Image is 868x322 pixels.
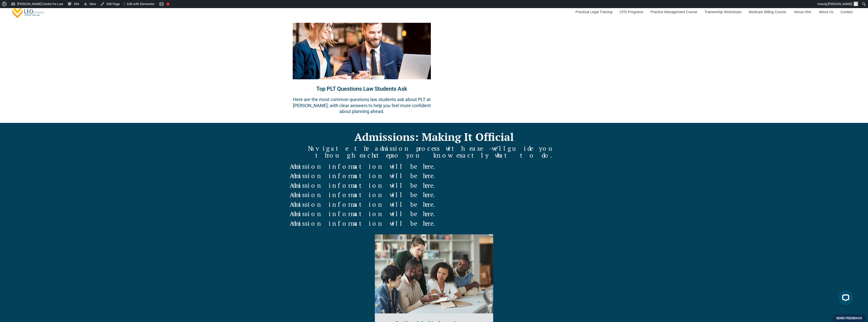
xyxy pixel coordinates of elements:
span: Admission information will be here. [290,162,436,171]
span: Admission information will be here. [290,219,436,228]
span: Admission information will be here. [290,200,436,209]
a: Practical Legal Training [572,1,616,23]
a: [PERSON_NAME] Centre for Law [11,4,45,18]
span: guide you through each [315,144,560,160]
span: Admission information will be here. [290,172,436,180]
span: Admission information will be here. [290,210,436,218]
span: Admission information will be here. [290,181,436,190]
h2: Admissions: Making It Official [290,130,579,143]
a: CPD Programs [616,1,647,23]
span: step [374,151,392,159]
div: Focus keyphrase not set [167,3,170,6]
p: Here are the most common questions law students ask about PLT at [PERSON_NAME], with clear answer... [292,97,432,114]
span: [PERSON_NAME] [828,2,852,6]
span: we’ll [492,144,508,153]
a: Traineeship Workshops [701,1,745,23]
span: Edit with Elementor [127,2,154,6]
a: Practice Management Course [647,1,701,23]
a: Venue Hire [790,1,815,23]
span: so you know exactly what to do. [392,151,553,159]
span: Navigate the admission process with ease – [308,144,492,153]
a: Top PLT Questions Law Students Ask [316,86,407,92]
a: About Us [815,1,837,23]
a: Medicare Billing Course [745,1,790,23]
span: Admission information will be here. [290,191,436,199]
iframe: LiveChat chat widget [834,288,855,309]
a: Contact [837,1,857,23]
